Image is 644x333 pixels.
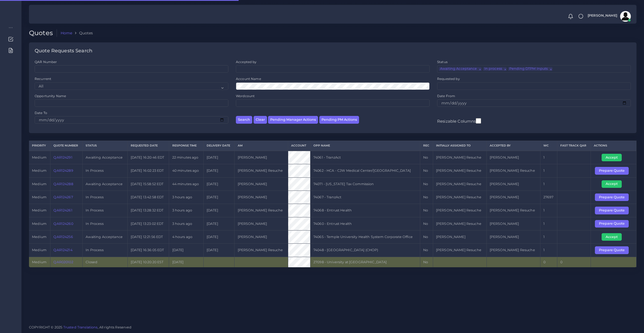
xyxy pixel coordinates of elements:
td: [PERSON_NAME] Resuche [486,244,540,257]
td: [PERSON_NAME] Resuche [433,191,486,204]
li: Awaiting Acceptance [439,67,482,71]
th: AM [235,141,288,151]
td: [PERSON_NAME] Resuche [433,204,486,217]
a: QAR124256 [53,235,73,239]
a: Accept [602,235,625,239]
td: [DATE] [203,151,235,164]
td: 44 minutes ago [169,177,203,191]
td: [DATE] [203,164,235,177]
label: Accepted by [236,60,257,64]
input: Resizable Columns [476,118,481,124]
td: [DATE] [169,244,203,257]
td: 0 [540,257,557,267]
span: medium [32,248,46,252]
td: 1 [540,244,557,257]
button: Prepare Quote [595,167,629,174]
td: In Process [83,164,127,177]
label: Requested by [437,76,460,81]
td: [PERSON_NAME] [486,151,540,164]
span: medium [32,195,46,199]
th: Quote Number [50,141,83,151]
label: Recurrent [35,76,51,81]
th: Priority [29,141,50,151]
td: [PERSON_NAME] Resuche [433,164,486,177]
span: medium [32,260,46,264]
td: Awaiting Acceptance [83,230,127,243]
td: [PERSON_NAME] Resuche [433,217,486,230]
td: No [420,204,433,217]
td: Awaiting Acceptance [83,151,127,164]
td: [PERSON_NAME] Resuche [433,244,486,257]
a: QAR020102 [53,260,73,264]
td: In Process [83,217,127,230]
a: QAR124289 [53,169,73,173]
th: Accepted by [486,141,540,151]
a: QAR124260 [53,222,73,226]
span: [PERSON_NAME] [588,14,617,17]
label: Status [437,60,448,64]
td: [DATE] [203,244,235,257]
span: medium [32,169,46,173]
td: 1 [540,164,557,177]
td: 4 hours ago [169,230,203,243]
label: Date From [437,94,455,98]
label: Date To [35,111,47,115]
button: Accept [602,233,622,241]
td: Awaiting Acceptance [83,177,127,191]
td: [PERSON_NAME] Resuche [486,164,540,177]
td: 74067 - TranzAct [310,191,420,204]
td: 27697 [540,191,557,204]
th: Delivery Date [203,141,235,151]
td: 3 hours ago [169,217,203,230]
td: [PERSON_NAME] Resuche [433,177,486,191]
td: 74071 - [US_STATE] Tax Commission [310,177,420,191]
td: No [420,230,433,243]
td: 74048 - [GEOGRAPHIC_DATA] (CHOP) [310,244,420,257]
li: Quotes [72,30,93,36]
button: Prepare Quote [595,220,629,228]
td: [PERSON_NAME] [486,191,540,204]
td: [PERSON_NAME] [486,230,540,243]
td: [PERSON_NAME] [235,230,288,243]
td: 3 hours ago [169,191,203,204]
td: [DATE] [203,191,235,204]
button: Accept [602,180,622,188]
button: Prepare Quote [595,207,629,214]
td: [DATE] [169,257,203,267]
a: Prepare Quote [595,208,632,212]
td: 74061 - TranzAct [310,151,420,164]
span: COPYRIGHT © 2025 [29,324,132,330]
td: 3 hours ago [169,204,203,217]
td: No [420,164,433,177]
label: Opportunity Name [35,94,66,98]
td: [DATE] [203,230,235,243]
a: QAR124288 [53,182,73,186]
th: Requested Date [127,141,169,151]
a: Trusted Translations [63,325,98,329]
td: [DATE] [203,204,235,217]
td: 0 [557,257,591,267]
th: Opp Name [310,141,420,151]
span: medium [32,155,46,159]
td: No [420,191,433,204]
td: [PERSON_NAME] [235,151,288,164]
td: [DATE] [203,177,235,191]
th: Actions [591,141,636,151]
td: In Process [83,244,127,257]
label: Account Name [236,76,261,81]
th: Account [288,141,310,151]
td: 1 [540,151,557,164]
button: Pending PM Actions [319,116,359,124]
td: 1 [540,177,557,191]
span: medium [32,235,46,239]
a: Prepare Quote [595,248,632,252]
button: Prepare Quote [595,246,629,254]
button: Pending Manager Actions [268,116,318,124]
a: Home [61,30,72,36]
td: No [420,217,433,230]
td: [PERSON_NAME] [433,230,486,243]
img: avatar [620,11,631,22]
span: medium [32,222,46,226]
a: [PERSON_NAME]avatar [585,11,633,22]
th: REC [420,141,433,151]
